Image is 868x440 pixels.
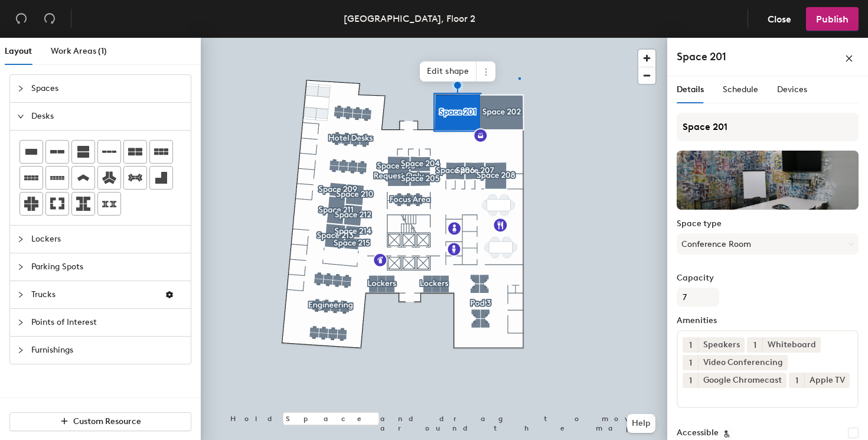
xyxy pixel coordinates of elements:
[689,339,692,351] span: 1
[31,253,184,281] span: Parking Spots
[689,357,692,369] span: 1
[777,84,807,94] span: Devices
[758,7,801,31] button: Close
[51,46,107,56] span: Work Areas (1)
[689,374,692,387] span: 1
[9,412,191,431] button: Custom Resource
[723,84,758,94] span: Schedule
[683,373,698,388] button: 1
[677,273,859,283] label: Capacity
[683,355,698,370] button: 1
[17,263,24,270] span: collapsed
[17,319,24,326] span: collapsed
[677,428,719,438] label: Accessible
[17,236,24,243] span: collapsed
[73,416,141,426] span: Custom Resource
[17,113,24,120] span: expanded
[795,374,798,387] span: 1
[627,414,655,433] button: Help
[31,309,184,336] span: Points of Interest
[677,219,859,229] label: Space type
[344,11,475,26] div: [GEOGRAPHIC_DATA], Floor 2
[753,339,756,351] span: 1
[698,373,787,388] div: Google Chromecast
[5,46,32,56] span: Layout
[677,316,859,325] label: Amenities
[17,85,24,92] span: collapsed
[677,151,859,210] img: The space named Space 201
[804,373,850,388] div: Apple TV
[747,337,762,353] button: 1
[17,291,24,298] span: collapsed
[677,84,704,94] span: Details
[845,54,853,63] span: close
[17,347,24,354] span: collapsed
[698,337,745,353] div: Speakers
[31,75,184,102] span: Spaces
[31,337,184,364] span: Furnishings
[683,337,698,353] button: 1
[789,373,804,388] button: 1
[38,7,61,31] button: Redo (⌘ + ⇧ + Z)
[31,103,184,130] span: Desks
[31,281,155,308] span: Trucks
[15,12,27,24] span: undo
[677,49,726,64] h4: Space 201
[9,7,33,31] button: Undo (⌘ + Z)
[31,226,184,253] span: Lockers
[698,355,788,370] div: Video Conferencing
[816,14,849,25] span: Publish
[806,7,859,31] button: Publish
[677,233,859,255] button: Conference Room
[768,14,791,25] span: Close
[762,337,821,353] div: Whiteboard
[420,61,477,82] span: Edit shape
